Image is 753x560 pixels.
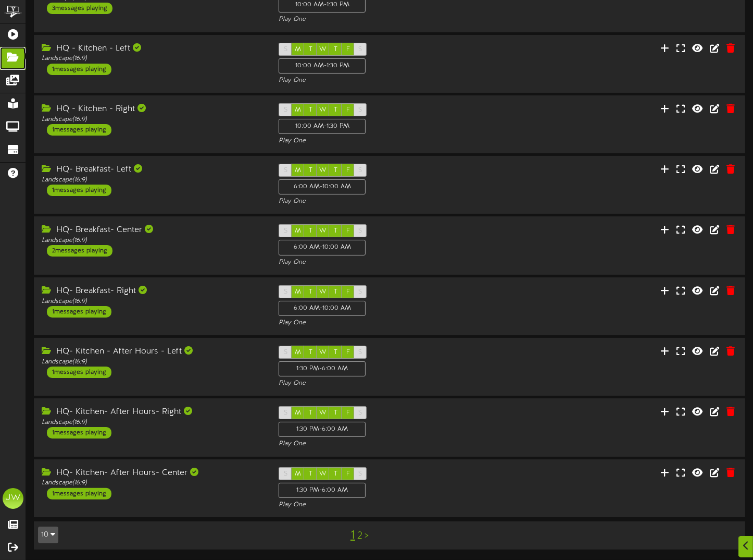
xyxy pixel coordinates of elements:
span: F [346,106,350,114]
span: S [358,227,362,235]
div: Landscape ( 16:9 ) [42,479,263,488]
div: Landscape ( 16:9 ) [42,418,263,427]
span: W [319,46,327,53]
span: T [309,470,312,478]
div: HQ - Kitchen - Left [42,43,263,55]
div: 1:30 PM - 6:00 AM [279,483,366,498]
span: S [284,409,287,417]
span: M [295,409,301,417]
div: 1:30 PM - 6:00 AM [279,422,366,437]
span: T [309,227,312,235]
span: S [358,106,362,114]
span: T [309,167,312,174]
div: 1 messages playing [47,185,111,196]
span: T [334,288,337,296]
span: M [295,470,301,478]
span: T [334,227,337,235]
span: F [346,167,350,174]
span: S [358,470,362,478]
div: HQ - Kitchen - Right [42,103,263,115]
div: Play One [279,379,500,388]
div: HQ- Kitchen- After Hours- Center [42,467,263,479]
span: S [284,288,287,296]
span: S [358,349,362,356]
div: Play One [279,258,500,267]
span: M [295,227,301,235]
div: HQ- Kitchen - After Hours - Left [42,346,263,358]
span: S [284,46,287,53]
div: JW [3,488,23,509]
span: T [334,349,337,356]
div: 1 messages playing [47,367,111,378]
div: Landscape ( 16:9 ) [42,176,263,185]
div: 6:00 AM - 10:00 AM [279,240,366,255]
span: T [334,46,337,53]
span: W [319,470,327,478]
div: 2 messages playing [47,245,112,257]
div: Play One [279,197,500,206]
div: 10:00 AM - 1:30 PM [279,58,366,74]
span: F [346,227,350,235]
span: S [358,288,362,296]
div: 10:00 AM - 1:30 PM [279,119,366,134]
span: S [358,409,362,417]
span: F [346,288,350,296]
div: Landscape ( 16:9 ) [42,358,263,367]
span: M [295,167,301,174]
div: Play One [279,440,500,448]
div: Play One [279,137,500,145]
div: 1 messages playing [47,427,111,439]
span: M [295,106,301,114]
span: W [319,409,327,417]
span: S [358,167,362,174]
span: S [284,106,287,114]
div: Play One [279,15,500,24]
span: W [319,106,327,114]
span: S [358,46,362,53]
span: M [295,349,301,356]
a: 1 [350,529,355,542]
div: Landscape ( 16:9 ) [42,115,263,124]
div: 1 messages playing [47,124,111,136]
span: T [334,470,337,478]
span: W [319,288,327,296]
span: M [295,46,301,53]
span: M [295,288,301,296]
span: F [346,409,350,417]
div: Play One [279,501,500,509]
span: S [284,470,287,478]
div: HQ- Kitchen- After Hours- Right [42,406,263,418]
div: HQ- Breakfast- Center [42,224,263,236]
span: W [319,349,327,356]
span: T [309,288,312,296]
button: 10 [38,527,58,543]
div: 1 messages playing [47,488,111,500]
span: T [309,46,312,53]
div: 3 messages playing [47,3,112,14]
span: T [309,349,312,356]
div: 6:00 AM - 10:00 AM [279,301,366,316]
span: W [319,167,327,174]
div: 1:30 PM - 6:00 AM [279,361,366,376]
span: T [334,409,337,417]
div: 1 messages playing [47,64,111,75]
span: S [284,349,287,356]
div: Play One [279,319,500,327]
span: F [346,46,350,53]
span: S [284,167,287,174]
span: F [346,470,350,478]
div: HQ- Breakfast- Left [42,164,263,176]
div: 1 messages playing [47,306,111,318]
span: T [309,409,312,417]
span: W [319,227,327,235]
div: Landscape ( 16:9 ) [42,54,263,63]
a: 2 [357,530,362,542]
div: 6:00 AM - 10:00 AM [279,179,366,194]
span: T [309,106,312,114]
span: F [346,349,350,356]
span: S [284,227,287,235]
div: HQ- Breakfast- Right [42,285,263,297]
div: Landscape ( 16:9 ) [42,236,263,245]
div: Landscape ( 16:9 ) [42,297,263,306]
span: T [334,167,337,174]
